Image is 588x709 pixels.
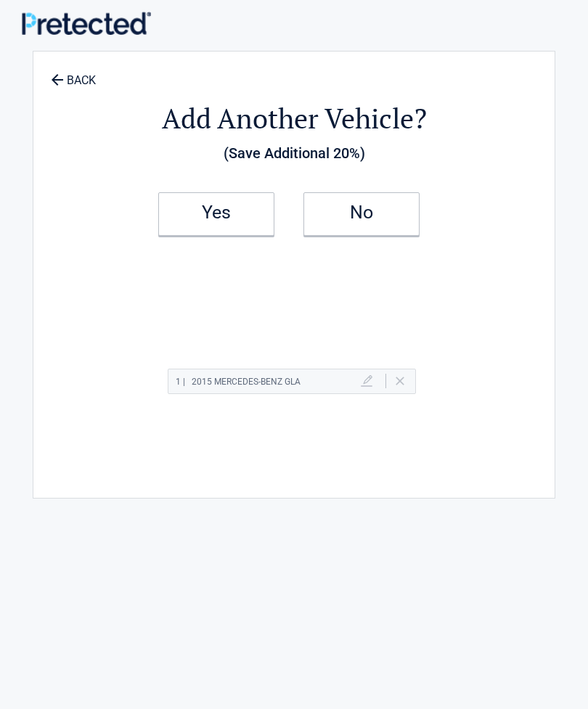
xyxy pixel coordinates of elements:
img: Main Logo [22,12,151,35]
h2: Add Another Vehicle? [41,100,547,137]
span: 1 | [176,377,185,387]
h2: No [319,208,404,218]
h3: (Save Additional 20%) [41,141,547,165]
h2: 2015 MERCEDES-BENZ GLA [176,373,301,391]
a: Delete [396,377,404,385]
h2: Yes [173,208,259,218]
a: BACK [48,61,99,86]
